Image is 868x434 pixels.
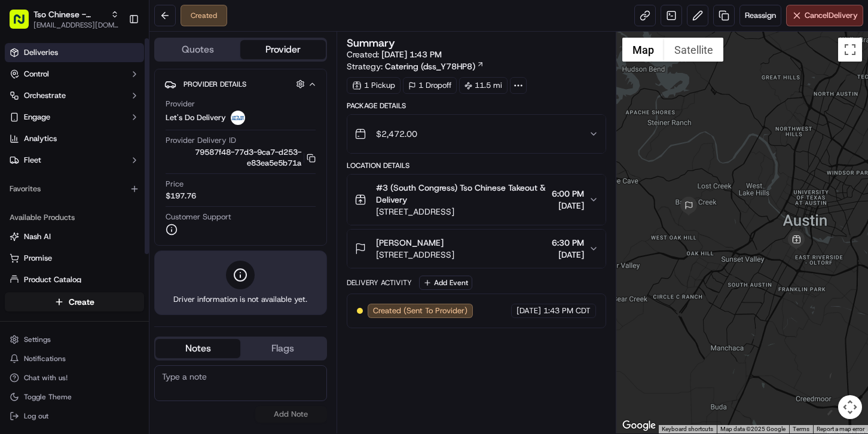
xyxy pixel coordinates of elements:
[12,12,36,36] img: Nash
[25,114,47,136] img: 8016278978528_b943e370aa5ada12b00a_72.png
[543,305,591,316] span: 1:43 PM CDT
[24,373,68,383] span: Chat with us!
[12,48,218,67] p: Welcome 👋
[33,20,119,30] button: [EMAIL_ADDRESS][DOMAIN_NAME]
[552,237,584,249] span: 6:30 PM
[24,335,51,344] span: Settings
[24,231,51,242] span: Nash AI
[24,133,57,144] span: Analytics
[166,212,231,222] span: Customer Support
[5,249,144,268] button: Promise
[739,5,781,26] button: Reassign
[5,108,144,127] button: Engage
[459,77,508,94] div: 11.5 mi
[745,10,776,21] span: Reassign
[376,237,444,249] span: [PERSON_NAME]
[231,111,245,125] img: lets_do_delivery_logo.png
[817,426,864,432] a: Report a map error
[347,77,401,94] div: 1 Pickup
[5,86,144,105] button: Orchestrate
[10,274,139,285] a: Product Catalog
[203,118,218,132] button: Start new chat
[347,38,395,48] h3: Summary
[5,389,144,405] button: Toggle Theme
[185,153,218,167] button: See all
[347,101,607,111] div: Package Details
[12,155,80,165] div: Past conversations
[99,218,103,227] span: •
[155,40,240,59] button: Quotes
[347,161,607,170] div: Location Details
[24,90,66,101] span: Orchestrate
[5,331,144,348] button: Settings
[106,185,130,195] span: [DATE]
[347,60,484,72] div: Strategy:
[5,179,144,198] div: Favorites
[347,175,606,225] button: #3 (South Congress) Tso Chinese Takeout & Delivery[STREET_ADDRESS]6:00 PM[DATE]
[664,38,723,62] button: Show satellite imagery
[347,48,442,60] span: Created:
[54,126,164,136] div: We're available if you need us!
[24,274,81,285] span: Product Catalog
[805,10,858,21] span: Cancel Delivery
[184,80,246,89] span: Provider Details
[101,268,111,278] div: 💻
[403,77,457,94] div: 1 Dropoff
[720,426,786,432] span: Map data ©2025 Google
[786,5,863,26] button: CancelDelivery
[24,155,41,166] span: Fleet
[5,369,144,386] button: Chat with us!
[96,262,197,284] a: 💻API Documentation
[5,227,144,246] button: Nash AI
[552,249,584,261] span: [DATE]
[24,253,52,264] span: Promise
[12,268,22,278] div: 📗
[7,262,96,284] a: 📗Knowledge Base
[373,305,467,316] span: Created (Sent To Provider)
[347,278,412,288] div: Delivery Activity
[166,135,236,146] span: Provider Delivery ID
[376,128,417,140] span: $2,472.00
[12,206,31,225] img: Masood Aslam
[24,411,48,421] span: Log out
[838,395,862,419] button: Map camera controls
[24,47,58,58] span: Deliveries
[166,112,226,123] span: Let's Do Delivery
[347,115,606,153] button: $2,472.00
[173,294,307,305] span: Driver information is not available yet.
[381,49,442,60] span: [DATE] 1:43 PM
[516,305,541,316] span: [DATE]
[662,425,713,433] button: Keyboard shortcuts
[376,249,454,261] span: [STREET_ADDRESS]
[119,297,145,305] span: Pylon
[5,5,124,33] button: Tso Chinese - Catering[EMAIL_ADDRESS][DOMAIN_NAME]
[24,267,91,279] span: Knowledge Base
[419,276,472,290] button: Add Event
[619,418,659,433] a: Open this area in Google Maps (opens a new window)
[166,99,195,109] span: Provider
[347,230,606,268] button: [PERSON_NAME][STREET_ADDRESS]6:30 PM[DATE]
[166,191,196,201] span: $197.76
[240,339,325,358] button: Flags
[622,38,664,62] button: Show street map
[164,74,317,94] button: Provider Details
[12,114,33,136] img: 1736555255976-a54dd68f-1ca7-489b-9aae-adbdc363a1c4
[24,354,66,363] span: Notifications
[5,350,144,367] button: Notifications
[54,114,196,126] div: Start new chat
[31,77,215,90] input: Got a question? Start typing here...
[24,112,50,123] span: Engage
[619,418,659,433] img: Google
[99,185,103,195] span: •
[12,174,31,193] img: Chelsea Prettyman
[838,38,862,62] button: Toggle fullscreen view
[552,188,584,200] span: 6:00 PM
[113,267,192,279] span: API Documentation
[37,185,97,195] span: [PERSON_NAME]
[33,8,106,20] button: Tso Chinese - Catering
[376,206,548,218] span: [STREET_ADDRESS]
[84,296,145,305] a: Powered byPylon
[155,339,240,358] button: Notes
[24,392,72,402] span: Toggle Theme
